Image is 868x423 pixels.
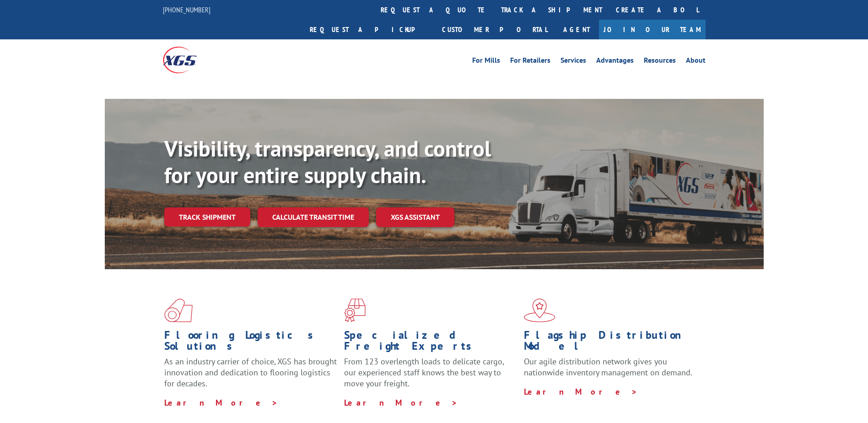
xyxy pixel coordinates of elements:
[258,207,369,227] a: Calculate transit time
[524,298,555,322] img: xgs-icon-flagship-distribution-model-red
[344,356,517,397] p: From 123 overlength loads to delicate cargo, our experienced staff knows the best way to move you...
[344,298,366,322] img: xgs-icon-focused-on-flooring-red
[164,298,193,322] img: xgs-icon-total-supply-chain-intelligence-red
[164,397,278,408] a: Learn More >
[599,20,706,39] a: Join Our Team
[344,330,517,356] h1: Specialized Freight Experts
[376,207,454,227] a: XGS ASSISTANT
[163,5,210,14] a: [PHONE_NUMBER]
[303,20,435,39] a: Request a pickup
[554,20,599,39] a: Agent
[596,57,634,67] a: Advantages
[435,20,554,39] a: Customer Portal
[164,134,491,189] b: Visibility, transparency, and control for your entire supply chain.
[344,397,458,408] a: Learn More >
[164,207,250,227] a: Track shipment
[524,386,638,397] a: Learn More >
[686,57,706,67] a: About
[524,330,697,356] h1: Flagship Distribution Model
[561,57,586,67] a: Services
[164,330,337,356] h1: Flooring Logistics Solutions
[510,57,550,67] a: For Retailers
[164,356,337,389] span: As an industry carrier of choice, XGS has brought innovation and dedication to flooring logistics...
[472,57,500,67] a: For Mills
[524,356,692,378] span: Our agile distribution network gives you nationwide inventory management on demand.
[644,57,676,67] a: Resources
